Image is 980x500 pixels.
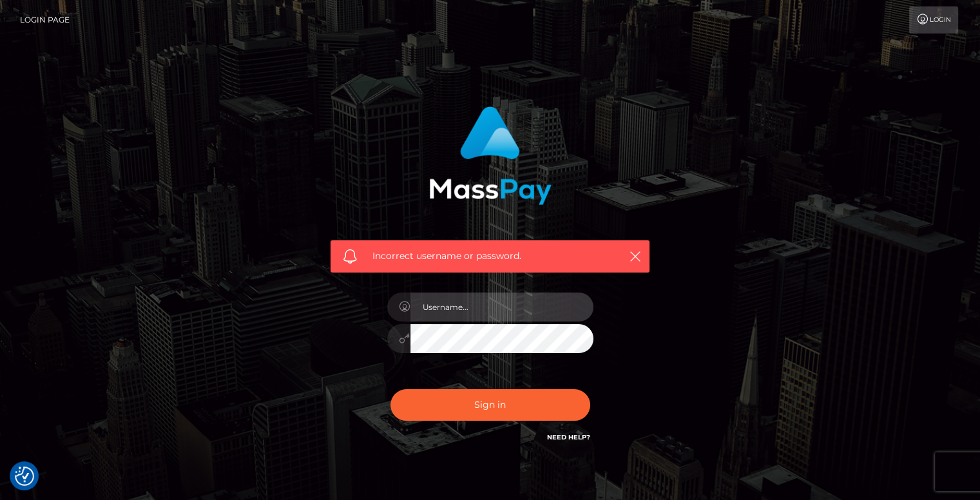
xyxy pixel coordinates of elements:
img: Revisit consent button [15,466,34,486]
button: Sign in [390,389,590,421]
a: Login Page [20,6,70,34]
a: Need Help? [547,433,590,441]
a: Login [909,6,958,34]
span: Incorrect username or password. [372,249,608,263]
button: Consent Preferences [15,466,34,486]
img: MassPay Login [429,106,552,205]
input: Username... [410,293,593,322]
